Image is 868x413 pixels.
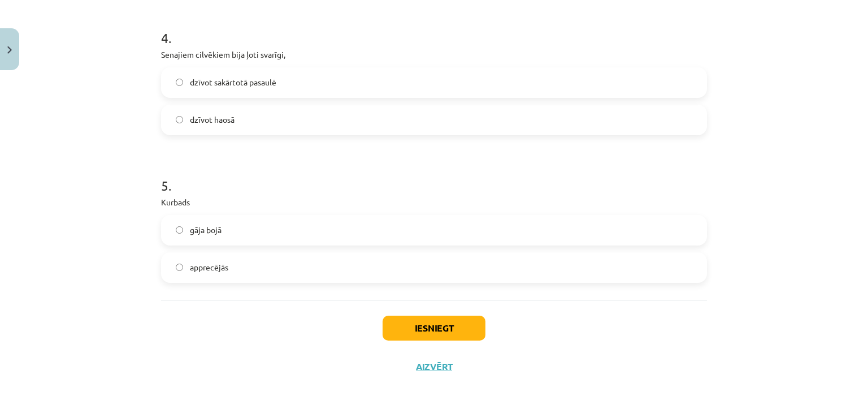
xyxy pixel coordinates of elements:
button: Iesniegt [383,316,485,341]
button: Aizvērt [413,361,455,372]
span: gāja bojā [190,224,222,236]
span: dzīvot haosā [190,114,235,126]
input: dzīvot sakārtotā pasaulē [176,79,183,86]
h1: 4 . [161,10,707,45]
input: apprecējās [176,264,183,271]
span: apprecējās [190,261,228,273]
img: icon-close-lesson-0947bae3869378f0d4975bcd49f059093ad1ed9edebbc8119c70593378902aed.svg [7,46,12,54]
span: dzīvot sakārtotā pasaulē [190,76,276,88]
input: gāja bojā [176,226,183,234]
p: Senajiem cilvēkiem bija ļoti svarīgi, [161,49,707,61]
h1: 5 . [161,158,707,193]
p: Kurbads [161,196,707,208]
input: dzīvot haosā [176,116,183,123]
